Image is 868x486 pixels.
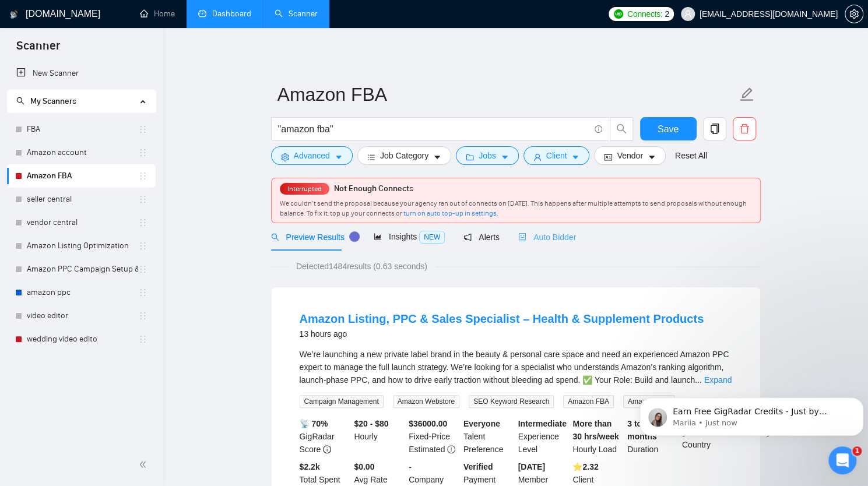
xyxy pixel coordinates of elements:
div: Fixed-Price [406,417,461,456]
iframe: Intercom notifications message [635,373,868,455]
li: Amazon PPC Campaign Setup & Management [7,258,156,281]
span: Insights [374,232,445,241]
li: Amazon account [7,141,156,164]
span: NEW [419,231,445,244]
div: Tooltip anchor [349,231,360,242]
span: holder [138,218,147,227]
span: Campaign Management [300,395,384,408]
a: turn on auto top-up in settings. [403,209,498,217]
span: Estimated [409,445,445,454]
span: Connects: [627,8,662,20]
a: Amazon FBA [27,164,138,188]
span: copy [704,124,726,134]
li: seller central [7,188,156,211]
b: $20 - $80 [354,419,388,428]
img: upwork-logo.png [614,9,623,19]
span: edit [739,87,754,102]
button: setting [845,5,863,23]
b: $ 36000.00 [409,419,447,428]
button: userClientcaret-down [523,146,590,165]
span: Scanner [7,37,69,62]
div: 13 hours ago [300,327,704,341]
span: caret-down [571,153,579,161]
span: holder [138,311,147,321]
span: Alerts [463,233,500,242]
li: FBA [7,118,156,141]
b: [DATE] [518,462,545,471]
li: Amazon Listing Optimization [7,234,156,258]
a: Reset All [675,149,707,162]
span: double-left [139,459,150,470]
div: Hourly Load [570,417,625,456]
input: Search Freelance Jobs... [278,122,589,136]
span: Client [546,149,567,162]
div: Experience Level [516,417,571,456]
div: Hourly [352,417,406,456]
span: Jobs [479,149,496,162]
b: $0.00 [354,462,374,471]
span: folder [466,153,474,161]
a: Amazon PPC Campaign Setup & Management [27,258,138,281]
a: FBA [27,118,138,141]
span: holder [138,265,147,274]
span: search [610,124,632,134]
li: wedding video edito [7,327,156,351]
span: Advanced [294,149,330,162]
span: bars [367,153,375,161]
button: Save [640,117,697,140]
span: Vendor [617,149,642,162]
b: 📡 70% [300,419,328,428]
span: info-circle [323,445,331,453]
span: Save [658,122,679,136]
button: delete [733,117,756,140]
a: searchScanner [275,9,318,19]
li: New Scanner [7,62,156,85]
a: wedding video edito [27,327,138,351]
a: Amazon Listing Optimization [27,234,138,258]
span: holder [138,195,147,204]
span: holder [138,241,147,251]
div: GigRadar Score [297,417,352,456]
button: copy [703,117,726,140]
b: ⭐️ 2.32 [572,462,598,471]
div: Talent Preference [461,417,516,456]
span: Preview Results [271,233,355,242]
button: folderJobscaret-down [456,146,519,165]
span: robot [518,233,526,241]
li: video editor [7,304,156,327]
a: homeHome [140,9,175,19]
span: Interrupted [284,185,325,193]
a: video editor [27,304,138,327]
span: exclamation-circle [447,445,455,453]
span: caret-down [501,153,509,161]
div: Duration [625,417,680,456]
li: Amazon FBA [7,164,156,188]
span: holder [138,171,147,181]
span: Amazon FBA [563,395,614,408]
a: vendor central [27,211,138,234]
span: holder [138,148,147,157]
span: 1 [852,446,862,456]
span: area-chart [374,233,382,241]
span: My Scanners [30,96,76,106]
span: idcard [604,153,612,161]
input: Scanner name... [277,80,737,109]
span: caret-down [433,153,441,161]
span: search [16,97,24,105]
span: Amazon PPC [623,395,674,408]
span: Amazon Webstore [393,395,460,408]
span: setting [281,153,289,161]
span: Not Enough Connects [334,184,413,193]
span: We couldn’t send the proposal because your agency ran out of connects on [DATE]. This happens aft... [280,199,747,217]
a: setting [845,9,863,19]
iframe: Intercom live chat [828,446,856,474]
span: holder [138,288,147,297]
span: Detected 1484 results (0.63 seconds) [288,260,435,273]
b: - [409,462,412,471]
li: vendor central [7,211,156,234]
span: notification [463,233,472,241]
span: delete [733,124,755,134]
